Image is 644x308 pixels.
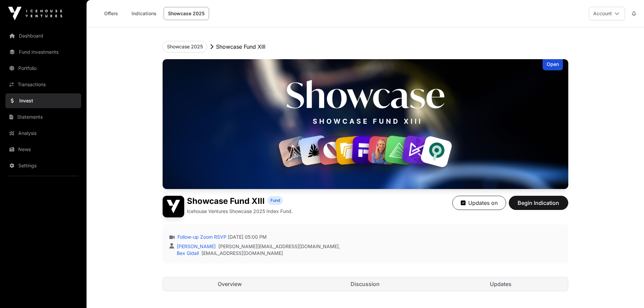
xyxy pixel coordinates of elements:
a: Overview [163,277,297,291]
div: , [175,243,340,250]
span: Fund [270,198,280,203]
button: Updates on [452,196,506,210]
a: Fund Investments [5,45,81,60]
p: Showcase Fund XIII [216,43,265,51]
div: Open [543,59,563,70]
p: Icehouse Ventures Showcase 2025 Index Fund. [187,208,293,215]
a: Follow-up Zoom RSVP [176,234,226,240]
a: [PERSON_NAME] [175,243,216,249]
a: Analysis [5,126,81,141]
button: Account [589,7,625,20]
a: Statements [5,110,81,124]
a: [PERSON_NAME][EMAIL_ADDRESS][DOMAIN_NAME] [218,243,339,250]
a: Discussion [298,277,432,291]
a: Bex Gidall [175,250,199,256]
a: Invest [5,93,81,108]
img: Icehouse Ventures Logo [8,7,62,20]
a: Settings [5,158,81,173]
h1: Showcase Fund XIII [187,196,265,207]
a: Indications [127,7,161,20]
button: Begin Indication [509,196,568,210]
a: Transactions [5,77,81,92]
a: Begin Indication [509,203,568,209]
a: Portfolio [5,61,81,76]
span: [DATE] 05:00 PM [228,234,267,240]
a: Showcase 2025 [164,7,209,20]
a: Updates [434,277,568,291]
nav: Tabs [163,277,568,291]
a: Offers [97,7,124,20]
a: News [5,142,81,157]
span: Begin Indication [517,199,560,207]
img: Showcase Fund XIII [163,59,568,189]
a: [EMAIL_ADDRESS][DOMAIN_NAME] [201,250,283,257]
img: Showcase Fund XIII [163,196,184,217]
iframe: Chat Widget [610,276,644,308]
a: Dashboard [5,28,81,43]
button: Showcase 2025 [163,41,207,52]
